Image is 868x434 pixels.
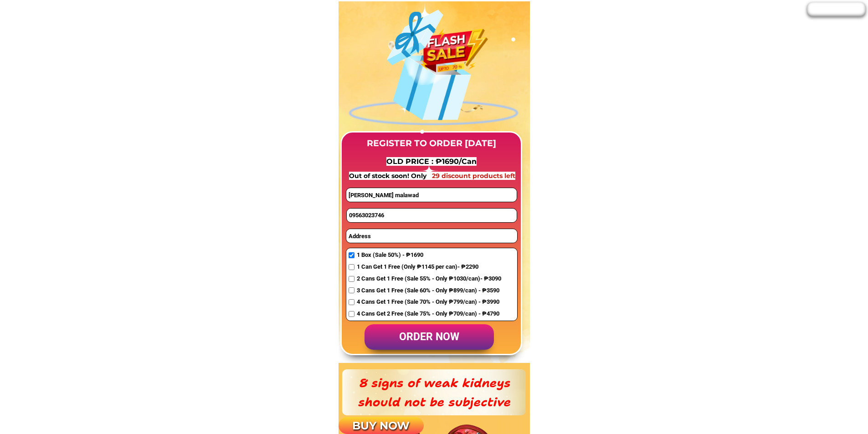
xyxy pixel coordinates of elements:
span: 2 Cans Get 1 Free (Sale 55% - Only ₱1030/can)- ₱3090 [357,274,501,284]
span: OLD PRICE : ₱1690/Can [386,157,477,166]
span: 1 Can Get 1 Free (Only ₱1145 per can)- ₱2290 [357,262,501,272]
span: 4 Cans Get 1 Free (Sale 70% - Only ₱799/can) - ₱3990 [357,297,501,307]
span: 29 discount products left [432,172,515,180]
h3: REGISTER TO ORDER [DATE] [360,137,503,150]
p: order now [365,324,494,350]
input: first and last name [346,188,516,202]
span: 1 Box (Sale 50%) - ₱1690 [357,250,501,260]
span: Out of stock soon! Only [349,172,428,180]
span: 3 Cans Get 1 Free (Sale 60% - Only ₱899/can) - ₱3590 [357,286,501,296]
input: Address [346,229,517,243]
input: Phone number [347,209,517,222]
h3: 8 signs of weak kidneys should not be subjective [354,373,514,411]
span: 4 Cans Get 2 Free (Sale 75% - Only ₱709/can) - ₱4790 [357,309,501,319]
